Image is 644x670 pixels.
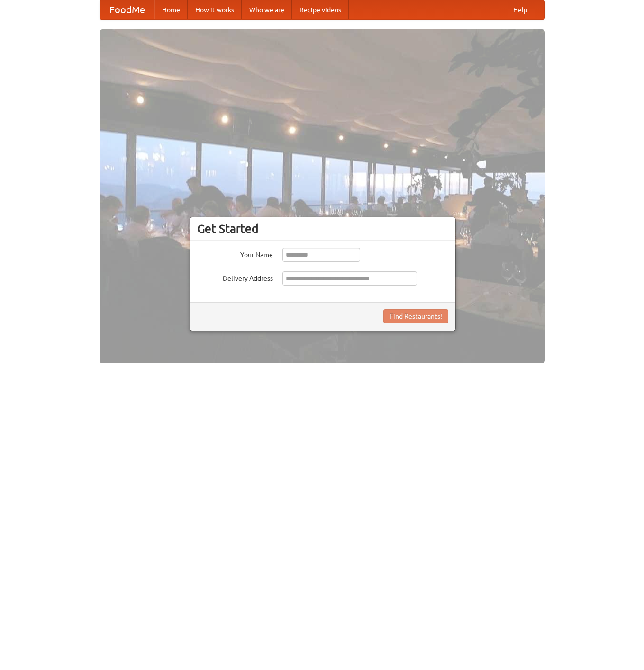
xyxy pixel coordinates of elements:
[197,271,273,283] label: Delivery Address
[197,222,448,236] h3: Get Started
[100,0,154,19] a: FoodMe
[383,309,448,323] button: Find Restaurants!
[242,0,292,19] a: Who we are
[197,248,273,259] label: Your Name
[506,0,535,19] a: Help
[154,0,188,19] a: Home
[292,0,349,19] a: Recipe videos
[188,0,242,19] a: How it works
